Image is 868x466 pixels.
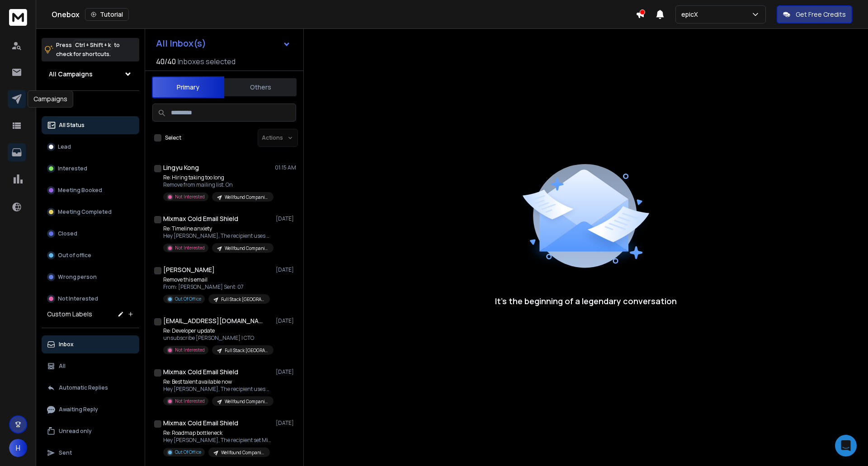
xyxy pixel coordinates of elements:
[42,160,139,178] button: Interested
[42,379,139,397] button: Automatic Replies
[796,10,846,19] p: Get Free Credits
[163,174,272,181] p: Re: Hiring taking too long
[276,368,296,376] p: [DATE]
[163,327,272,334] p: Re: Developer update
[175,398,205,405] p: Not Interested
[42,65,139,83] button: All Campaigns
[42,444,139,462] button: Sent
[163,265,215,274] h1: [PERSON_NAME]
[28,90,73,108] div: Campaigns
[175,296,201,302] p: Out Of Office
[59,428,92,435] p: Unread only
[275,164,296,171] p: 01:15 AM
[225,347,268,354] p: Full Stack [GEOGRAPHIC_DATA]/[GEOGRAPHIC_DATA]
[42,268,139,286] button: Wrong person
[156,39,206,48] h1: All Inbox(s)
[156,56,176,67] span: 40 / 40
[42,116,139,134] button: All Status
[9,439,27,457] button: H
[42,138,139,156] button: Lead
[58,208,112,216] p: Meeting Completed
[276,317,296,325] p: [DATE]
[777,5,852,24] button: Get Free Credits
[163,334,272,342] p: unsubscribe [PERSON_NAME] | CTO
[163,163,199,172] h1: Lingyu Kong
[165,134,181,141] label: Select
[59,406,98,413] p: Awaiting Reply
[221,449,264,456] p: Wellfound Companies US Region
[225,245,268,252] p: Wellfound Companies US Region
[224,77,297,97] button: Others
[163,429,272,437] p: Re: Roadmap bottleneck
[163,437,272,444] p: Hey [PERSON_NAME], The recipient set Mixmax
[58,165,87,172] p: Interested
[225,398,268,405] p: Wellfound Companies US Region
[221,296,264,303] p: Full Stack [GEOGRAPHIC_DATA]/[GEOGRAPHIC_DATA]
[175,449,201,456] p: Out Of Office
[276,419,296,427] p: [DATE]
[58,252,91,259] p: Out of office
[58,230,77,237] p: Closed
[163,378,272,386] p: Re: Best talent available now
[42,290,139,308] button: Not Interested
[163,181,272,188] p: Remove from mailing list. On
[42,181,139,199] button: Meeting Booked
[42,246,139,264] button: Out of office
[163,386,272,393] p: Hey [PERSON_NAME], The recipient uses Mixmax
[58,187,102,194] p: Meeting Booked
[163,283,270,291] p: From: [PERSON_NAME] Sent: 07
[59,122,85,129] p: All Status
[163,232,272,240] p: Hey [PERSON_NAME], The recipient uses Mixmax
[58,143,71,151] p: Lead
[49,70,93,79] h1: All Campaigns
[58,295,98,302] p: Not Interested
[163,419,238,428] h1: Mixmax Cold Email Shield
[59,384,108,391] p: Automatic Replies
[42,357,139,375] button: All
[42,98,139,111] h3: Filters
[59,362,66,370] p: All
[225,194,268,201] p: Wellfound Companies US Region
[42,422,139,440] button: Unread only
[163,276,270,283] p: Remove this email
[42,335,139,353] button: Inbox
[42,203,139,221] button: Meeting Completed
[56,41,120,59] p: Press to check for shortcuts.
[276,266,296,273] p: [DATE]
[681,10,702,19] p: epicX
[58,273,97,281] p: Wrong person
[152,76,224,98] button: Primary
[175,193,205,200] p: Not Interested
[163,225,272,232] p: Re: Timeline anxiety
[175,347,205,353] p: Not Interested
[52,8,636,21] div: Onebox
[835,435,857,457] div: Open Intercom Messenger
[42,400,139,419] button: Awaiting Reply
[85,8,129,21] button: Tutorial
[59,341,74,348] p: Inbox
[495,295,677,307] p: It’s the beginning of a legendary conversation
[47,310,92,319] h3: Custom Labels
[163,316,263,325] h1: [EMAIL_ADDRESS][DOMAIN_NAME]
[163,367,238,377] h1: Mixmax Cold Email Shield
[149,34,298,52] button: All Inbox(s)
[163,214,238,223] h1: Mixmax Cold Email Shield
[42,225,139,243] button: Closed
[175,245,205,251] p: Not Interested
[178,56,236,67] h3: Inboxes selected
[59,449,72,457] p: Sent
[74,40,112,50] span: Ctrl + Shift + k
[276,215,296,222] p: [DATE]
